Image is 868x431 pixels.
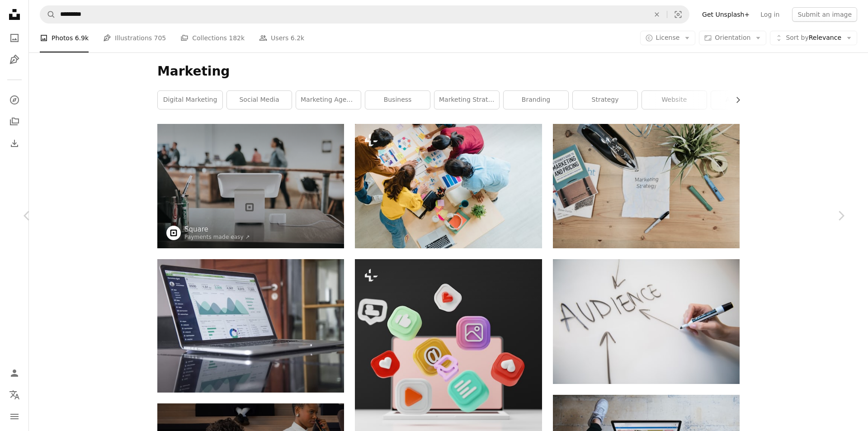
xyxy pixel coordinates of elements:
[166,226,181,240] img: Go to Square's profile
[711,91,776,109] a: advertising
[184,225,250,234] a: Square
[573,91,637,109] a: strategy
[647,6,667,23] button: Clear
[5,134,24,152] a: Download History
[770,31,857,45] button: Sort byRelevance
[715,34,750,41] span: Orientation
[355,182,542,190] a: Multiracial group of young creative people in smart casual wear discussing business brainstorming...
[814,172,868,259] a: Next
[158,91,222,109] a: digital marketing
[291,33,304,43] span: 6.2k
[553,259,740,384] img: person writing on white paper
[157,182,344,190] a: monitor on desk
[5,91,24,109] a: Explore
[642,91,707,109] a: website
[5,51,24,69] a: Illustrations
[259,24,304,52] a: Users 6.2k
[553,124,740,248] img: white printing paper with Marketing Strategy text
[40,6,56,23] button: Search Unsplash
[365,91,430,109] a: business
[157,124,344,248] img: monitor on desk
[553,182,740,190] a: white printing paper with Marketing Strategy text
[5,364,24,382] a: Log in / Sign up
[5,407,24,426] button: Menu
[504,91,568,109] a: branding
[786,33,841,43] span: Relevance
[5,29,24,47] a: Photos
[154,33,166,43] span: 705
[296,91,361,109] a: marketing agency
[40,5,689,24] form: Find visuals sitewide
[786,34,808,41] span: Sort by
[699,31,766,45] button: Orientation
[157,322,344,330] a: laptop computer on glass-top table
[229,33,245,43] span: 182k
[355,124,542,248] img: Multiracial group of young creative people in smart casual wear discussing business brainstorming...
[157,259,344,392] img: laptop computer on glass-top table
[5,386,24,404] button: Language
[103,24,166,52] a: Illustrations 705
[227,91,292,109] a: social media
[355,367,542,375] a: a laptop with a bunch of app icons coming out of it
[667,6,689,23] button: Visual search
[730,91,740,109] button: scroll list to the right
[755,7,785,22] a: Log in
[434,91,499,109] a: marketing strategy
[640,31,696,45] button: License
[184,234,250,240] a: Payments made easy ↗
[697,7,755,22] a: Get Unsplash+
[5,113,24,131] a: Collections
[180,24,245,52] a: Collections 182k
[157,63,740,80] h1: Marketing
[656,34,680,41] span: License
[553,317,740,325] a: person writing on white paper
[792,7,857,22] button: Submit an image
